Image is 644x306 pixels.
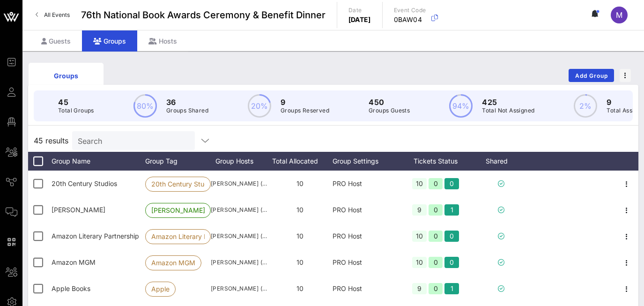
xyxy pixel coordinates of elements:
div: Group Tag [145,152,211,171]
p: 450 [369,97,410,108]
span: Amazon Literary P… [151,230,205,244]
span: Alden Warner [52,206,105,214]
div: 0 [444,231,459,242]
div: Groups [36,71,96,81]
span: Amazon MGM [151,256,195,270]
div: Groups [82,30,137,52]
div: 0 [429,257,443,268]
span: 10 [296,232,303,240]
span: M [616,10,622,20]
p: Event Code [394,6,426,15]
p: Total Groups [58,106,94,115]
div: PRO Host [333,197,398,223]
span: 76th National Book Awards Ceremony & Benefit Dinner [81,8,326,22]
div: M [611,7,628,23]
div: 0 [429,231,443,242]
p: 45 [58,97,94,108]
span: 10 [296,206,303,214]
div: 10 [412,231,427,242]
div: Hosts [137,30,188,52]
span: Apple [151,282,170,296]
span: [PERSON_NAME] ([PERSON_NAME][EMAIL_ADDRESS][PERSON_NAME][DOMAIN_NAME]) [211,179,267,188]
span: Add Group [575,72,608,79]
p: Groups Shared [166,106,208,115]
button: Add Group [569,69,614,82]
span: 10 [296,258,303,266]
p: Total Not Assigned [482,106,534,115]
div: Shared [473,152,529,171]
span: [PERSON_NAME] ([EMAIL_ADDRESS][DOMAIN_NAME]) [211,284,267,293]
p: 425 [482,97,534,108]
span: 20th Century Stud… [151,177,205,191]
div: PRO Host [333,223,398,249]
span: 10 [296,284,303,292]
p: 9 [281,97,329,108]
a: All Events [30,7,75,22]
div: 0 [444,257,459,268]
span: Apple Books [52,284,90,292]
p: Groups Reserved [281,106,329,115]
span: [PERSON_NAME] ([EMAIL_ADDRESS][DOMAIN_NAME]) [211,231,267,241]
span: Amazon MGM [52,258,96,266]
p: 0BAW04 [394,15,426,24]
div: Total Allocated [267,152,333,171]
div: PRO Host [333,276,398,302]
div: 10 [412,257,427,268]
div: Guests [30,30,82,52]
div: Group Settings [333,152,398,171]
div: 0 [444,178,459,189]
p: [DATE] [348,15,371,24]
div: 1 [444,283,459,294]
p: 36 [166,97,208,108]
div: 9 [412,283,427,294]
div: 0 [429,283,443,294]
div: Group Name [52,152,145,171]
p: Date [348,6,371,15]
div: PRO Host [333,249,398,276]
div: Tickets Status [398,152,473,171]
div: PRO Host [333,171,398,197]
span: All Events [44,11,70,18]
span: 45 results [34,135,68,146]
div: 0 [429,178,443,189]
p: Groups Guests [369,106,410,115]
span: 10 [296,179,303,187]
span: Amazon Literary Partnership [52,232,139,240]
div: 10 [412,178,427,189]
div: 0 [429,204,443,216]
span: 20th Century Studios [52,179,117,187]
div: 9 [412,204,427,216]
div: Group Hosts [211,152,267,171]
span: [PERSON_NAME] ([EMAIL_ADDRESS][DOMAIN_NAME]) [211,205,267,215]
span: [PERSON_NAME] [151,203,205,217]
div: 1 [444,204,459,216]
span: [PERSON_NAME] ([EMAIL_ADDRESS][DOMAIN_NAME]) [211,258,267,267]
